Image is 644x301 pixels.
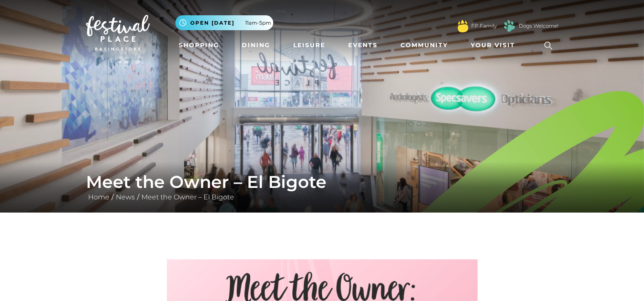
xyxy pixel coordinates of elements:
a: Leisure [290,37,329,53]
span: 11am-5pm [245,19,271,27]
img: Festival Place Logo [86,15,150,51]
a: Your Visit [467,37,523,53]
a: Home [86,193,112,201]
button: Open [DATE] 11am-5pm [175,15,273,30]
span: Your Visit [471,41,515,50]
a: Community [397,37,451,53]
a: FP Family [471,22,497,30]
a: News [114,193,137,201]
a: Shopping [175,37,223,53]
span: Open [DATE] [190,19,235,27]
a: Dogs Welcome! [519,22,558,30]
a: Events [345,37,381,53]
div: / / [80,172,565,202]
a: Meet the Owner – El Bigote [139,193,236,201]
a: Dining [238,37,274,53]
h1: Meet the Owner – El Bigote [86,172,558,192]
